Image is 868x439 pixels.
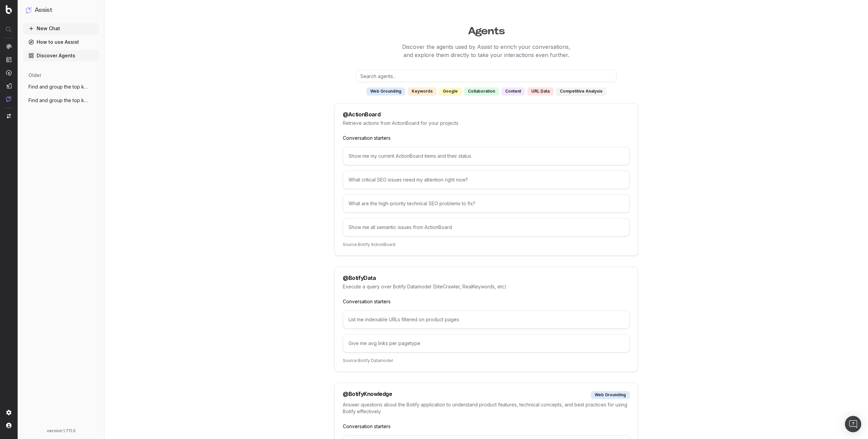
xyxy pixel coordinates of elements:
[343,194,630,213] div: What are the high-priority technical SEO problems to fix?
[343,358,630,363] p: Source: Botify Datamodel
[464,88,499,95] div: collaboration
[591,391,630,399] div: web grounding
[343,298,630,305] p: Conversation starters
[343,401,630,415] p: Answer questions about the Botify application to understand product features, technical concepts,...
[343,242,630,247] p: Source: Botify ActionBoard
[501,88,525,95] div: content
[6,83,12,89] img: Studio
[6,423,12,428] img: My account
[343,391,392,399] div: @ BotifyKnowledge
[6,96,12,102] img: Assist
[26,5,96,15] button: Assist
[23,23,99,34] button: New Chat
[343,310,630,329] div: List me indexable URLs filtered on product pages
[556,88,606,95] div: competitive analysis
[28,83,88,90] span: Find and group the top keywords for snea
[343,334,630,352] div: Give me avg links per pagetype
[23,95,99,106] button: Find and group the top keywords for
[226,22,747,37] h1: Agents
[343,112,380,117] div: @ ActionBoard
[343,120,630,127] p: Retrieve actions from ActionBoard for your projects
[343,283,630,290] p: Execute a query over Botify Datamodel (SiteCrawler, RealKeywords, etc)
[26,428,96,434] div: version: 1.711.0
[23,50,99,61] a: Discover Agents
[367,88,405,95] div: web grounding
[35,5,52,15] h1: Assist
[23,81,99,92] button: Find and group the top keywords for snea
[28,97,88,104] span: Find and group the top keywords for
[343,423,630,430] p: Conversation starters
[28,72,41,79] span: older
[528,88,553,95] div: URL data
[356,70,616,82] input: Search agents...
[343,275,376,281] div: @ BotifyData
[6,70,12,76] img: Activation
[226,43,747,59] p: Discover the agents used by Assist to enrich your conversations, and explore them directly to tak...
[408,88,436,95] div: keywords
[845,416,861,432] div: Open Intercom Messenger
[343,171,630,189] div: What critical SEO issues need my attention right now?
[343,147,630,165] div: Show me my current ActionBoard items and their status
[343,135,630,141] p: Conversation starters
[6,410,12,415] img: Setting
[6,44,12,49] img: Analytics
[6,5,12,14] img: Botify logo
[343,218,630,236] div: Show me all semantic issues from ActionBoard
[26,7,32,13] img: Assist
[439,88,461,95] div: google
[7,114,11,118] img: Switch project
[23,37,99,47] a: How to use Assist
[6,57,12,62] img: Intelligence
